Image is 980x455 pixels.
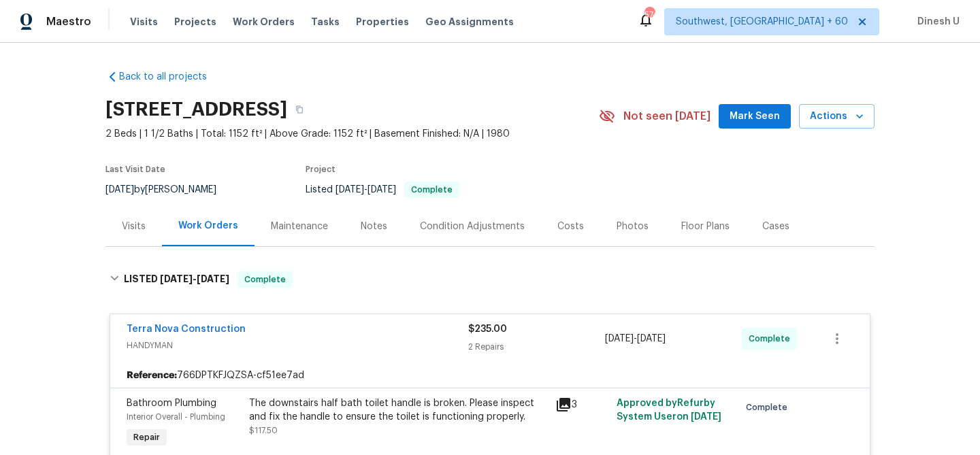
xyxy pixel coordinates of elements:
[122,220,146,233] div: Visits
[617,220,649,233] div: Photos
[367,185,396,195] span: [DATE]
[249,397,547,424] div: The downstairs half bath toilet handle is broken. Please inspect and fix the handle to ensure the...
[617,399,721,422] span: Approved by Refurby System User on
[105,127,599,141] span: 2 Beds | 1 1/2 Baths | Total: 1152 ft² | Above Grade: 1152 ft² | Basement Finished: N/A | 1980
[799,104,875,129] button: Actions
[468,340,605,354] div: 2 Repairs
[420,220,525,233] div: Condition Adjustments
[681,220,730,233] div: Floor Plans
[676,15,848,29] span: Southwest, [GEOGRAPHIC_DATA] + 60
[605,332,666,346] span: -
[749,332,796,346] span: Complete
[468,324,507,334] span: $235.00
[160,274,229,284] span: -
[691,412,721,422] span: [DATE]
[644,8,654,22] div: 574
[110,363,870,388] div: 766DPTKFJQZSA-cf51ee7ad
[197,274,229,284] span: [DATE]
[730,108,780,125] span: Mark Seen
[555,397,608,413] div: 3
[105,185,134,195] span: [DATE]
[623,109,710,123] span: Not seen [DATE]
[105,182,233,198] div: by [PERSON_NAME]
[557,220,584,233] div: Costs
[746,401,793,414] span: Complete
[105,258,875,301] div: LISTED [DATE]-[DATE]Complete
[105,103,287,116] h2: [STREET_ADDRESS]
[605,334,634,343] span: [DATE]
[356,15,409,29] span: Properties
[306,165,336,173] span: Project
[160,274,193,284] span: [DATE]
[233,15,295,29] span: Work Orders
[105,70,236,84] a: Back to all projects
[306,185,459,195] span: Listed
[127,369,177,382] b: Reference:
[287,97,312,122] button: Copy Address
[762,220,789,233] div: Cases
[174,15,216,29] span: Projects
[249,426,278,435] span: $117.50
[336,185,396,195] span: -
[336,185,364,195] span: [DATE]
[130,15,158,29] span: Visits
[361,220,387,233] div: Notes
[127,413,225,421] span: Interior Overall - Plumbing
[127,324,246,334] a: Terra Nova Construction
[46,15,91,29] span: Maestro
[128,431,165,444] span: Repair
[311,17,340,27] span: Tasks
[105,165,165,173] span: Last Visit Date
[425,15,514,29] span: Geo Assignments
[127,339,468,352] span: HANDYMAN
[719,104,791,129] button: Mark Seen
[637,334,666,343] span: [DATE]
[178,219,238,233] div: Work Orders
[124,271,229,288] h6: LISTED
[810,108,864,125] span: Actions
[406,186,458,194] span: Complete
[127,399,216,408] span: Bathroom Plumbing
[271,220,328,233] div: Maintenance
[239,273,291,286] span: Complete
[912,15,960,29] span: Dinesh U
